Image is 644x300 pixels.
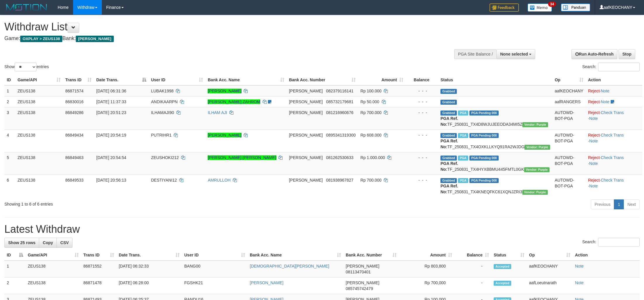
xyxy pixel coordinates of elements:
[81,250,116,261] th: Trans ID: activate to sort column ascending
[589,184,598,188] a: Note
[4,152,15,175] td: 5
[4,63,49,71] label: Show entries
[575,264,584,268] a: Note
[43,240,53,245] span: Copy
[4,3,49,12] img: MOTION_logo.png
[589,139,598,143] a: Note
[552,85,586,96] td: aafKEOCHANY
[469,133,499,138] span: PGA Pending
[561,4,590,11] img: panduan.png
[601,89,609,93] a: Note
[15,63,37,71] select: Showentries
[406,75,438,85] th: Balance
[25,277,81,294] td: ZEUS138
[15,152,63,175] td: ZEUS138
[438,175,552,197] td: TF_250831_TX4KNEQFKC61XQNJZRI3
[469,178,499,183] span: PGA Pending
[601,99,609,104] a: Note
[81,261,116,277] td: 86871552
[490,4,519,12] img: Feedback.jpg
[500,52,528,56] span: None selected
[289,89,323,93] span: [PERSON_NAME]
[208,110,227,115] a: ILHAM AJI
[343,250,399,261] th: Bank Acc. Number: activate to sort column ascending
[250,280,283,285] a: [PERSON_NAME]
[4,250,25,261] th: ID: activate to sort column descending
[76,36,113,42] span: [PERSON_NAME]
[8,240,35,245] span: Show 25 rows
[399,261,454,277] td: Rp 803,800
[591,199,614,209] a: Previous
[208,89,241,93] a: [PERSON_NAME]
[440,89,457,94] span: Grabbed
[586,175,642,197] td: · ·
[440,161,458,172] b: PGA Ref. No:
[360,133,381,137] span: Rp 608.000
[601,178,624,182] a: Check Trans
[586,130,642,152] td: · ·
[588,110,600,115] a: Reject
[458,178,468,183] span: Marked by aafRornrotha
[60,240,69,245] span: CSV
[358,75,406,85] th: Amount: activate to sort column ascending
[182,277,247,294] td: FGSHK21
[326,89,353,93] span: Copy 082379116141 to clipboard
[469,156,499,161] span: PGA Pending
[586,107,642,130] td: · ·
[601,133,624,137] a: Check Trans
[360,110,381,115] span: Rp 700.000
[586,152,642,175] td: · ·
[408,155,436,161] div: - - -
[454,49,496,59] div: PGA Site Balance /
[469,111,499,115] span: PGA Pending
[494,281,511,286] span: Accepted
[552,75,586,85] th: Op: activate to sort column ascending
[182,250,247,261] th: User ID: activate to sort column ascending
[151,133,171,137] span: PUTRIHR1
[588,178,600,182] a: Reject
[4,107,15,130] td: 3
[458,133,468,138] span: Marked by aafRornrotha
[589,161,598,166] a: Note
[289,133,323,137] span: [PERSON_NAME]
[346,286,373,291] span: Copy 085745742479 to clipboard
[496,49,535,59] button: None selected
[438,107,552,130] td: TF_250831_TX4D8WJUJEEODA34MI5Z
[614,199,624,209] a: 1
[4,36,423,42] h4: Game: Bank:
[575,280,584,285] a: Note
[440,184,458,194] b: PGA Ref. No:
[151,155,179,160] span: ZEUSHOKI212
[151,99,178,104] span: ANDIKAARPN
[56,238,73,248] a: CSV
[4,261,25,277] td: 1
[287,75,358,85] th: Bank Acc. Number: activate to sort column ascending
[208,155,276,160] a: [PERSON_NAME] [PERSON_NAME]
[289,99,323,104] span: [PERSON_NAME]
[289,178,323,182] span: [PERSON_NAME]
[440,100,457,105] span: Grabbed
[438,75,552,85] th: Status
[598,238,640,246] input: Search:
[4,199,264,207] div: Showing 1 to 6 of 6 entries
[440,139,458,149] b: PGA Ref. No:
[624,199,640,209] a: Next
[208,133,241,137] a: [PERSON_NAME]
[4,277,25,294] td: 2
[522,190,548,195] span: Vendor URL: https://trx4.1velocity.biz
[548,1,556,7] span: 34
[527,277,573,294] td: aafLoeutnarath
[116,261,182,277] td: [DATE] 06:32:33
[438,152,552,175] td: TF_250831_TX4HYXBBMU445FMTL0GK
[527,250,573,261] th: Op: activate to sort column ascending
[4,223,640,235] h1: Latest Withdraw
[182,261,247,277] td: BANG00
[289,110,323,115] span: [PERSON_NAME]
[528,4,552,12] img: Button%20Memo.svg
[116,277,182,294] td: [DATE] 06:28:00
[399,250,454,261] th: Amount: activate to sort column ascending
[63,75,94,85] th: Trans ID: activate to sort column ascending
[4,21,423,33] h1: Withdraw List
[15,96,63,107] td: ZEUS138
[588,99,600,104] a: Reject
